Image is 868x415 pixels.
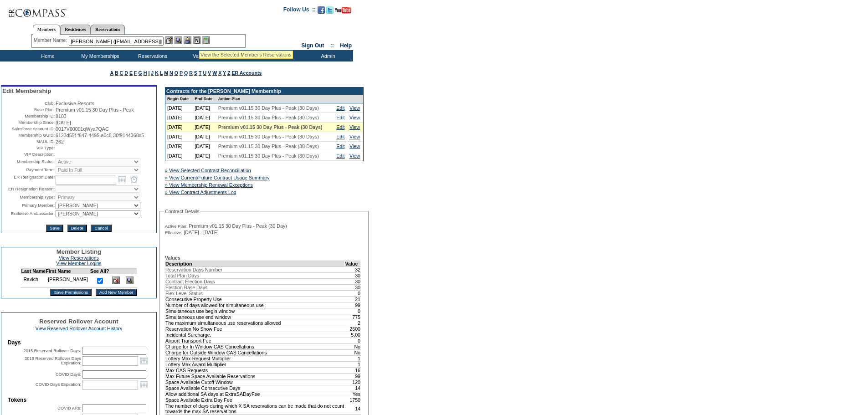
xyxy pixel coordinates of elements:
a: Edit [336,124,344,130]
a: » View Contract Adjustments Log [165,190,236,195]
a: Become our fan on Facebook [318,9,325,15]
td: VIP Type: [2,145,55,151]
td: Vacation Collection [178,50,248,61]
td: [DATE] [193,151,216,161]
img: Follow us on Twitter [326,6,334,14]
td: Contracts for the [PERSON_NAME] Membership [165,87,363,95]
td: MAUL ID: [2,139,55,144]
img: Subscribe to our YouTube Channel [335,7,351,14]
a: N [169,70,173,76]
td: 120 [345,379,361,385]
a: U [203,70,206,76]
img: Impersonate [184,36,191,44]
span: :: [330,42,334,49]
div: Member Name: [34,36,69,44]
img: Delete [112,277,120,284]
a: Y [223,70,226,76]
span: Reservation Days Number [165,267,222,272]
a: Edit [336,105,344,111]
span: Premium v01.15 30 Day Plus - Peak (30 Days) [218,115,319,120]
td: Membership Type: [2,194,55,201]
td: Value [345,261,361,266]
a: L [160,70,163,76]
td: 14 [345,403,361,414]
td: Consecutive Property Use [165,296,345,302]
td: Incidental Surcharge. [165,332,345,338]
a: View Member Logins [56,261,101,266]
span: 6123d55f-f647-4495-a0c8-30f9144368d5 [56,133,144,138]
td: Simultaneous use end window [165,314,345,320]
td: ER Resignation Reason: [2,185,55,193]
a: R [189,70,193,76]
input: Save [46,225,63,232]
td: 775 [345,314,361,320]
input: Save Permissions [50,289,92,296]
img: Become our fan on Facebook [318,6,325,14]
span: Member Listing [56,248,102,255]
td: Space Available Cutoff Window [165,379,345,385]
a: » View Current/Future Contract Usage Summary [165,175,270,180]
span: 8103 [56,113,67,119]
a: Z [227,70,231,76]
td: Allow additional SA days at ExtraSADayFee [165,391,345,397]
td: Lottery Max Award Multiplier [165,361,345,367]
td: Lottery Max Request Multiplier [165,355,345,361]
a: View [349,105,360,111]
a: View [349,134,360,139]
td: 1 [345,361,361,367]
img: b_calculator.gif [202,36,210,44]
a: D [124,70,128,76]
a: View [349,124,360,130]
span: Edit Membership [2,87,51,94]
label: COVID Days Expiration: [36,382,81,387]
a: V [208,70,211,76]
a: Members [33,25,61,35]
td: Club: [2,101,55,106]
a: View [349,115,360,120]
span: Contract Election Days [165,279,215,284]
a: Sign Out [301,42,324,49]
a: M [164,70,168,76]
a: Q [184,70,188,76]
span: 262 [56,139,64,144]
span: Active Plan: [165,224,187,229]
td: 21 [345,296,361,302]
a: T [199,70,202,76]
label: 2015 Reserved Rollover Days Expiration: [25,356,81,365]
td: Days [8,339,150,346]
td: 30 [345,272,361,278]
td: [DATE] [193,142,216,151]
td: Max Future Space Available Reservations [165,373,345,379]
a: I [148,70,149,76]
a: Edit [336,134,344,139]
legend: Contract Details [164,209,200,214]
td: [DATE] [165,103,193,113]
a: » View Membership Renewal Exceptions [165,182,253,188]
a: O [175,70,178,76]
td: 16 [345,367,361,373]
a: A [110,70,113,76]
a: B [115,70,118,76]
input: Delete [67,225,87,232]
input: Add New Member [96,289,137,296]
td: Reports [248,50,301,61]
a: Edit [336,115,344,120]
span: Total Plan Days [165,273,199,278]
a: Edit [336,143,344,149]
span: [DATE] [56,120,71,125]
td: See All? [90,268,109,274]
td: 99 [345,302,361,308]
a: View [349,143,360,149]
td: Membership ID: [2,113,55,119]
a: » View Selected Contract Reconciliation [165,168,251,173]
span: Election Base Days [165,285,207,290]
td: Ravich [21,274,46,288]
td: Reservation No Show Fee [165,326,345,332]
td: ER Resignation Date: [2,174,55,184]
td: 30 [345,284,361,290]
a: E [129,70,133,76]
td: [DATE] [193,123,216,132]
span: 0017V00001qWya7QAC [56,126,109,132]
td: No [345,343,361,349]
td: Space Available Consecutive Days [165,385,345,391]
